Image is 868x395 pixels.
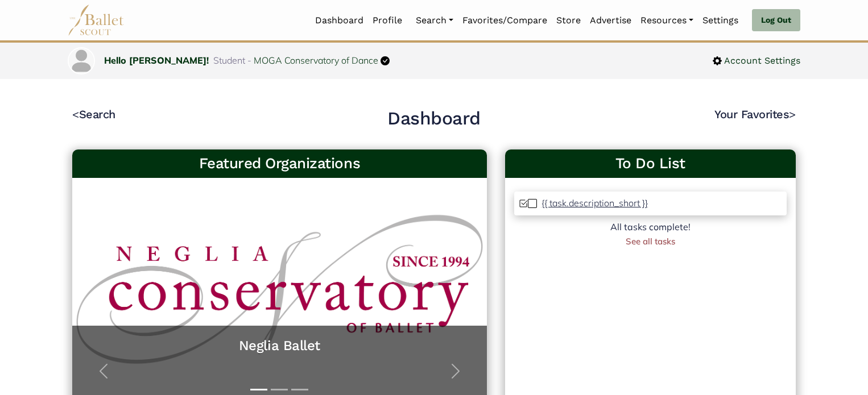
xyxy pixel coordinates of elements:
a: To Do List [514,154,787,173]
a: See all tasks [626,236,675,247]
a: Account Settings [713,53,800,68]
a: <Search [72,107,115,121]
span: Student [213,55,245,66]
a: Search [411,9,458,32]
a: Settings [698,9,743,32]
h3: Featured Organizations [81,154,478,173]
a: Neglia Ballet [84,337,476,355]
code: < [72,107,79,121]
p: {{ task.description_short }} [542,197,648,209]
a: Store [552,9,585,32]
a: Advertise [585,9,636,32]
img: profile picture [69,48,94,73]
div: All tasks complete! [514,220,787,235]
a: Your Favorites> [714,107,796,121]
a: Dashboard [311,9,368,32]
a: Hello [PERSON_NAME]! [104,55,209,66]
code: > [789,107,796,121]
a: MOGA Conservatory of Dance [254,55,378,66]
h2: Dashboard [387,107,481,131]
a: Log Out [752,9,800,32]
a: Profile [368,9,407,32]
a: Resources [636,9,698,32]
span: Account Settings [722,53,800,68]
span: - [247,55,251,66]
a: Favorites/Compare [458,9,552,32]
